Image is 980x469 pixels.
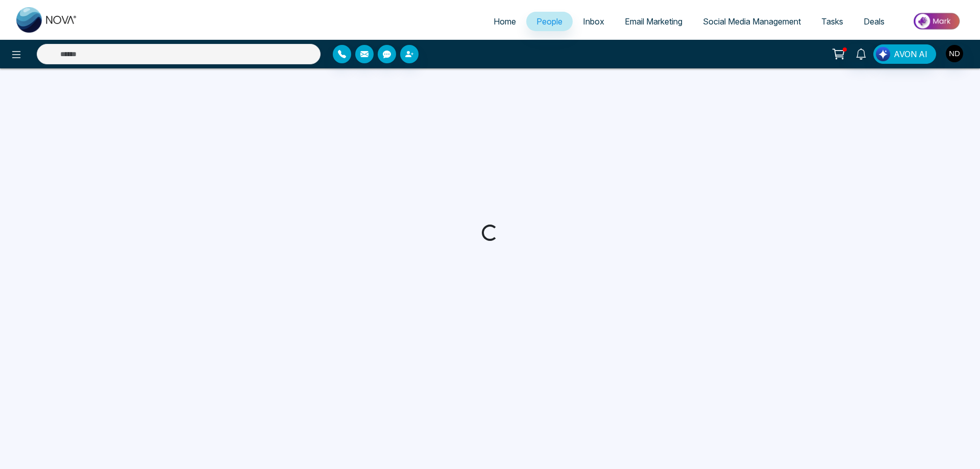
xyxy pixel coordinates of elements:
[526,12,573,31] a: People
[821,16,843,27] span: Tasks
[573,12,615,31] a: Inbox
[583,16,604,27] span: Inbox
[615,12,693,31] a: Email Marketing
[693,12,811,31] a: Social Media Management
[853,12,895,31] a: Deals
[625,16,682,27] span: Email Marketing
[876,47,890,61] img: Lead Flow
[864,16,885,27] span: Deals
[703,16,801,27] span: Social Media Management
[536,16,562,27] span: People
[811,12,853,31] a: Tasks
[483,12,526,31] a: Home
[16,7,78,33] img: Nova CRM Logo
[894,48,927,60] span: AVON AI
[946,45,963,62] img: User Avatar
[494,16,516,27] span: Home
[900,10,974,33] img: Market-place.gif
[873,44,936,64] button: AVON AI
